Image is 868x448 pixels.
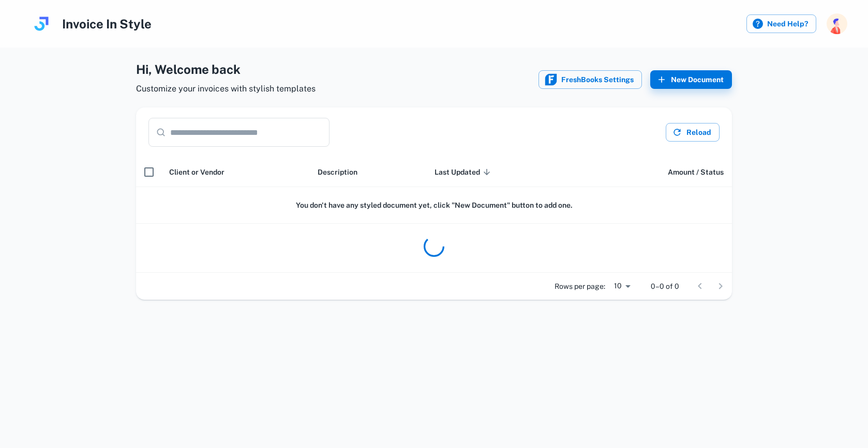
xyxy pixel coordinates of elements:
[169,166,225,178] span: Client or Vendor
[136,60,316,79] h4: Hi , Welcome back
[31,13,52,34] img: logo.svg
[650,70,732,89] button: New Document
[651,281,679,292] p: 0–0 of 0
[827,13,847,34] img: photoURL
[318,166,357,178] span: Description
[666,123,720,142] button: Reload
[609,279,634,293] div: 10
[545,73,557,86] img: FreshBooks icon
[668,166,724,178] span: Amount / Status
[538,70,642,89] button: FreshBooks iconFreshBooks Settings
[144,199,724,211] h6: You don't have any styled document yet, click "New Document" button to add one.
[136,157,732,273] div: scrollable content
[435,166,493,178] span: Last Updated
[555,281,605,292] p: Rows per page:
[746,14,816,33] label: Need Help?
[62,14,152,33] h4: Invoice In Style
[136,83,316,95] span: Customize your invoices with stylish templates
